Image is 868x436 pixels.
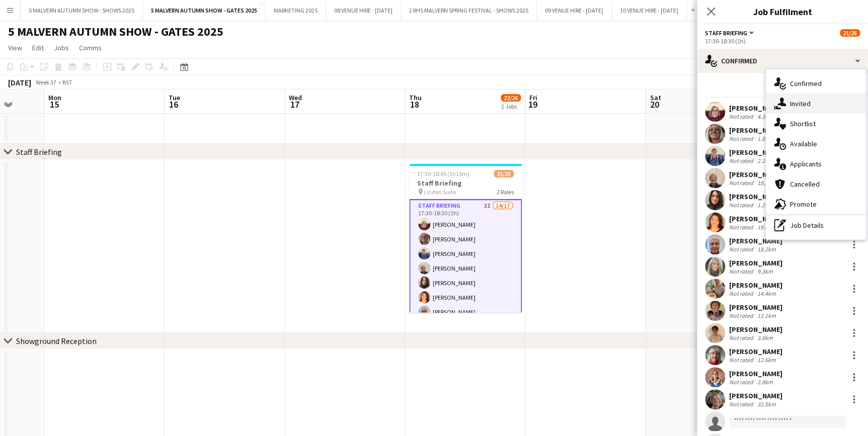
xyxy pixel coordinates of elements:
div: Not rated [729,157,755,164]
a: View [4,41,26,54]
div: 2 Jobs [501,103,520,110]
div: Not rated [729,135,755,142]
button: 5 MALVERN AUTUMN SHOW - GATES 2025 [143,1,266,20]
div: Not rated [729,201,755,209]
div: 2.8km [755,378,775,386]
button: 5 MALVERN AUTUMN SHOW - SHOWS 2025 [21,1,143,20]
span: 16 [167,99,180,110]
div: [PERSON_NAME] [729,369,782,378]
span: 17 [287,99,302,110]
div: Not rated [729,223,755,231]
span: 22/26 [501,94,521,102]
a: Edit [28,41,48,54]
div: BST [62,78,72,86]
div: 19.4km [755,223,778,231]
div: Not rated [729,268,755,275]
span: 2 Roles [497,188,514,196]
button: MARKETING 2025 [266,1,326,20]
div: Applicants [766,154,865,174]
span: Thu [409,93,422,102]
div: Staff Briefing [16,147,62,157]
div: [PERSON_NAME] [729,126,782,135]
div: 1.8km [755,135,775,142]
button: 10 VENUE HIRE - [DATE] [612,1,687,20]
span: Sat [650,93,661,102]
span: Jobs [54,43,69,52]
div: Not rated [729,312,755,319]
div: Not rated [729,113,755,120]
span: Edit [32,43,44,52]
div: 12.1km [755,312,778,319]
button: 09 VENUE HIRE - [DATE] [537,1,612,20]
app-job-card: 17:30-18:45 (1h15m)21/25Staff Briefing Linden Suite2 RolesStaff Briefing3I14/1717:30-18:30 (1h)[P... [409,164,522,313]
a: Jobs [50,41,73,54]
span: 21/25 [494,170,514,178]
div: [PERSON_NAME] [729,303,782,312]
span: 18 [408,99,422,110]
div: [PERSON_NAME] [729,236,782,245]
div: 3.8km [755,334,775,341]
a: Comms [75,41,106,54]
span: 19 [528,99,537,110]
div: 1.2km [755,201,775,209]
div: [PERSON_NAME] [729,347,782,356]
div: Cancelled [766,174,865,194]
div: Available [766,134,865,154]
div: Promote [766,194,865,214]
div: Confirmed [766,73,865,94]
span: Fri [529,93,537,102]
div: 4.3km [755,113,775,120]
div: Not rated [729,290,755,297]
div: [PERSON_NAME] [729,214,782,223]
span: 15 [47,99,61,110]
h3: Staff Briefing [409,179,522,188]
div: 32.5km [755,400,778,408]
div: [DATE] [8,77,31,88]
div: [PERSON_NAME] [729,148,782,157]
div: 18.2km [755,245,778,253]
div: Not rated [729,378,755,386]
div: 2.1km [755,157,775,164]
span: Linden Suite [424,188,456,196]
div: [PERSON_NAME] [729,104,782,113]
div: Invited [766,94,865,114]
span: Staff Briefing [705,29,747,37]
div: [PERSON_NAME] [729,325,782,334]
span: 21/25 [840,29,860,37]
div: Showground Reception [16,336,97,346]
div: Confirmed [697,49,868,73]
div: 17:30-18:30 (1h) [705,37,860,45]
div: Job Details [766,215,865,235]
h3: Job Fulfilment [697,5,868,18]
button: Staff Briefing [705,29,755,37]
div: Not rated [729,245,755,253]
div: 12.6km [755,356,778,364]
div: Shortlist [766,114,865,134]
div: [PERSON_NAME] [729,192,782,201]
div: Not rated [729,400,755,408]
div: [PERSON_NAME] [729,258,782,268]
button: 2 RHS MALVERN SPRING FESTIVAL - SHOWS 2025 [401,1,537,20]
span: Mon [48,93,61,102]
span: 20 [648,99,661,110]
span: Week 37 [33,78,58,86]
div: 14.4km [755,290,778,297]
div: [PERSON_NAME] [729,281,782,290]
div: Not rated [729,356,755,364]
div: Not rated [729,334,755,341]
span: Comms [79,43,102,52]
div: [PERSON_NAME] [729,391,782,400]
h1: 5 MALVERN AUTUMN SHOW - GATES 2025 [8,24,223,39]
button: 08 VENUE HIRE - [DATE] [326,1,401,20]
div: Not rated [729,179,755,187]
span: View [8,43,22,52]
div: 9.3km [755,268,775,275]
div: 18.2km [755,179,778,187]
span: Tue [169,93,180,102]
div: [PERSON_NAME] [729,170,782,179]
span: Wed [289,93,302,102]
span: 17:30-18:45 (1h15m) [417,170,469,178]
